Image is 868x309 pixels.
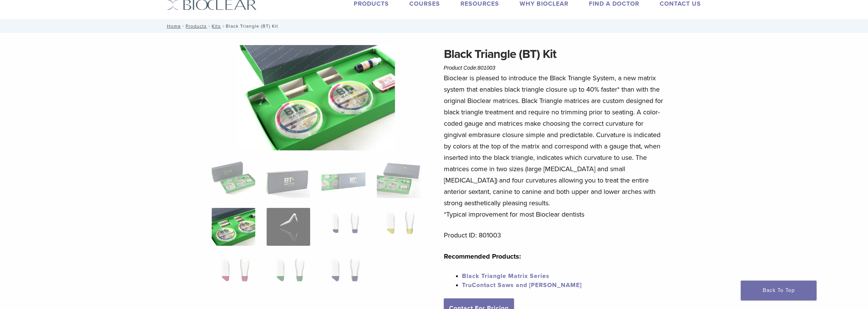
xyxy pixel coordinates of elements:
[212,208,255,246] img: Black Triangle (BT) Kit - Image 5
[212,255,255,293] img: Black Triangle (BT) Kit - Image 9
[181,24,186,28] span: /
[237,45,395,150] img: Black Triangle (BT) Kit - Image 5
[444,72,667,220] p: Bioclear is pleased to introduce the Black Triangle System, a new matrix system that enables blac...
[207,24,212,28] span: /
[478,65,495,71] span: 801003
[741,281,816,300] a: Back To Top
[444,45,667,63] h1: Black Triangle (BT) Kit
[444,252,521,261] strong: Recommended Products:
[267,208,310,246] img: Black Triangle (BT) Kit - Image 6
[462,281,582,289] a: TruContact Saws and [PERSON_NAME]
[212,160,255,198] img: Intro-Black-Triangle-Kit-6-Copy-e1548792917662-324x324.jpg
[322,208,365,246] img: Black Triangle (BT) Kit - Image 7
[221,24,226,28] span: /
[377,160,420,198] img: Black Triangle (BT) Kit - Image 4
[444,229,667,241] p: Product ID: 801003
[267,160,310,198] img: Black Triangle (BT) Kit - Image 2
[161,19,707,33] nav: Black Triangle (BT) Kit
[267,255,310,293] img: Black Triangle (BT) Kit - Image 10
[212,23,221,29] a: Kits
[164,23,181,29] a: Home
[444,65,495,71] span: Product Code:
[322,255,365,293] img: Black Triangle (BT) Kit - Image 11
[377,208,420,246] img: Black Triangle (BT) Kit - Image 8
[322,160,365,198] img: Black Triangle (BT) Kit - Image 3
[462,272,550,280] a: Black Triangle Matrix Series
[186,23,207,29] a: Products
